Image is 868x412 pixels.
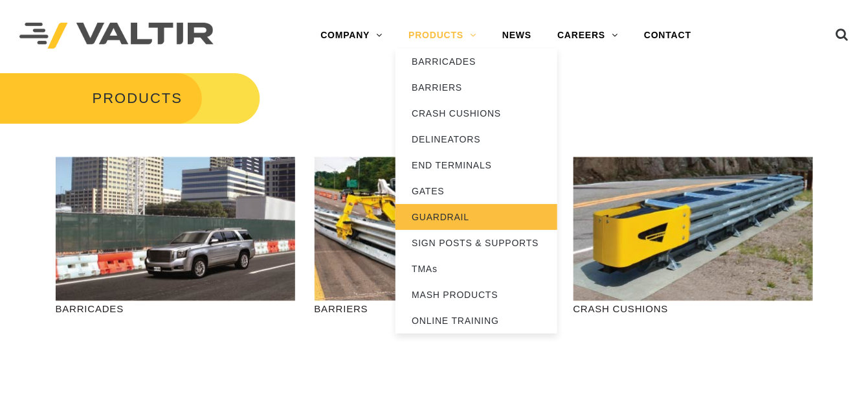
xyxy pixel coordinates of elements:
a: END TERMINALS [395,152,557,178]
a: GATES [395,178,557,204]
a: BARRIERS [395,74,557,100]
a: CAREERS [544,23,631,49]
a: CRASH CUSHIONS [395,100,557,126]
p: BARRICADES [56,301,295,316]
a: NEWS [489,23,544,49]
a: BARRICADES [395,49,557,74]
img: Valtir [19,23,214,49]
a: ONLINE TRAINING [395,308,557,334]
a: TMAs [395,256,557,282]
a: PRODUCTS [395,23,489,49]
a: MASH PRODUCTS [395,282,557,308]
a: GUARDRAIL [395,204,557,230]
a: DELINEATORS [395,126,557,152]
a: SIGN POSTS & SUPPORTS [395,230,557,256]
p: BARRIERS [315,301,554,316]
a: CONTACT [631,23,704,49]
p: CRASH CUSHIONS [573,301,813,316]
a: COMPANY [307,23,395,49]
